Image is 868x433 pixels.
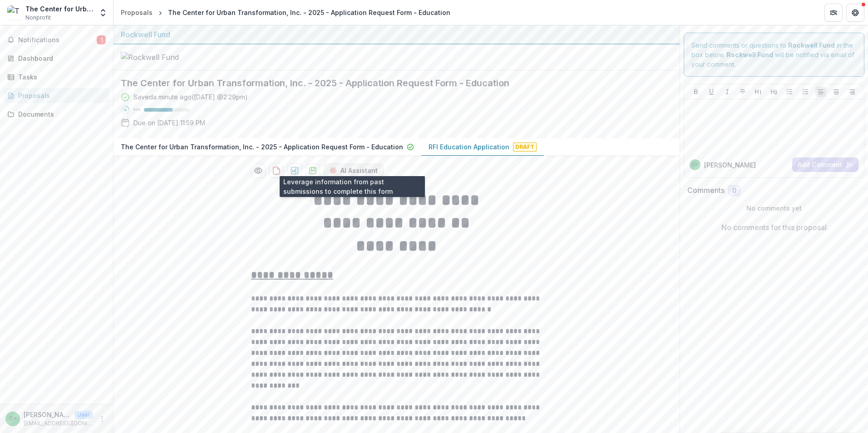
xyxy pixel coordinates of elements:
[800,86,811,97] button: Ordered List
[753,86,764,97] button: Heading 1
[121,142,403,152] p: The Center for Urban Transformation, Inc. - 2025 - Application Request Form - Education
[287,163,302,178] button: download-proposal
[726,51,773,59] strong: Rockwell Fund
[721,222,827,233] p: No comments for this proposal
[18,36,97,44] span: Notifications
[121,8,153,17] div: Proposals
[429,142,509,152] p: RFI Education Application
[18,109,102,119] div: Documents
[737,86,748,97] button: Strike
[18,72,102,82] div: Tasks
[25,4,93,14] div: The Center for Urban Transformation, Inc.
[732,187,736,195] span: 0
[168,8,450,17] div: The Center for Urban Transformation, Inc. - 2025 - Application Request Form - Education
[690,86,701,97] button: Bold
[7,5,22,20] img: The Center for Urban Transformation, Inc.
[18,91,102,100] div: Proposals
[846,4,864,22] button: Get Help
[74,411,93,419] p: User
[133,107,140,113] p: 63 %
[704,160,756,170] p: [PERSON_NAME]
[784,86,795,97] button: Bullet List
[824,4,843,22] button: Partners
[513,143,537,152] span: Draft
[687,203,861,213] p: No comments yet
[269,163,284,178] button: download-proposal
[97,35,106,44] span: 1
[4,107,109,122] a: Documents
[133,92,248,102] div: Saved a minute ago ( [DATE] @ 2:29pm )
[18,54,102,63] div: Dashboard
[24,410,71,419] p: [PERSON_NAME] <[EMAIL_ADDRESS][DOMAIN_NAME]>
[306,163,320,178] button: download-proposal
[251,163,266,178] button: Preview 0edba5e8-38d2-4646-b85b-4413ed813f41-1.pdf
[847,86,858,97] button: Align Right
[117,6,454,19] nav: breadcrumb
[324,163,384,178] button: AI Assistant
[722,86,733,97] button: Italicize
[831,86,842,97] button: Align Center
[117,6,156,19] a: Proposals
[4,33,109,47] button: Notifications1
[4,69,109,84] a: Tasks
[687,186,725,195] h2: Comments
[121,29,672,40] div: Rockwell Fund
[788,41,835,49] strong: Rockwell Fund
[4,51,109,66] a: Dashboard
[692,162,698,167] div: Courtney Jones <cjones@fwtransformation.org>
[97,4,109,22] button: Open entity switcher
[24,419,93,428] p: [EMAIL_ADDRESS][DOMAIN_NAME]
[769,86,779,97] button: Heading 2
[9,416,17,422] div: Courtney Jones <cjones@fwtransformation.org>
[4,88,109,103] a: Proposals
[133,118,205,128] p: Due on [DATE] 11:59 PM
[706,86,717,97] button: Underline
[815,86,826,97] button: Align Left
[121,78,658,89] h2: The Center for Urban Transformation, Inc. - 2025 - Application Request Form - Education
[792,157,858,172] button: Add Comment
[97,413,108,424] button: More
[684,33,865,77] div: Send comments or questions to in the box below. will be notified via email of your comment.
[25,14,51,22] span: Nonprofit
[121,52,212,63] img: Rockwell Fund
